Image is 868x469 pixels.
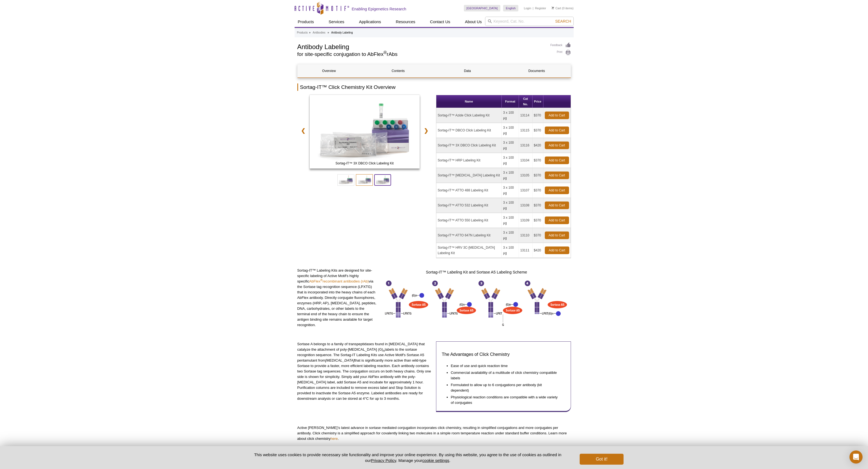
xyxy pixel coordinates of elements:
[545,246,569,254] a: Add to Cart
[297,42,545,50] h1: Antibody Labeling
[442,351,565,358] h3: The Advantages of Click Chemistry
[502,95,519,108] th: Format
[535,6,546,10] a: Register
[297,425,571,441] p: Active [PERSON_NAME]’s latest advance in sortase mediated conjugation incorporates click chemistr...
[436,228,502,243] td: Sortag-IT™ ATTO 647N Labeling Kit
[519,95,533,108] th: Cat No.
[436,168,502,183] td: Sortag-IT™ [MEDICAL_DATA] Labeling Kit
[485,17,574,26] input: Keyword, Cat. No.
[502,123,519,138] td: 3 x 100 µg
[297,30,308,35] a: Products
[545,217,569,224] a: Add to Cart
[328,31,329,34] li: »
[367,64,430,77] a: Contents
[519,228,533,243] td: 13110
[325,17,348,27] a: Services
[533,95,543,108] th: Price
[309,279,368,283] a: AbFlex®recombinant antibodies (rAb)
[554,19,573,24] button: Search
[436,213,502,228] td: Sortag-IT™ ATTO 550 Labeling Kit
[533,153,543,168] td: $370
[331,31,353,34] li: Antibody Labeling
[383,50,387,55] sup: ®
[519,213,533,228] td: 13109
[533,243,543,258] td: $420
[533,5,534,11] li: |
[245,452,571,463] p: This website uses cookies to provide necessary site functionality and improve your online experie...
[310,95,420,170] a: Sortag-IT™ 3X DBCO Click Labeling Kit
[436,95,502,108] th: Name
[545,172,569,179] a: Add to Cart
[320,278,323,282] sup: ®
[502,228,519,243] td: 3 x 100 µg
[451,362,560,369] li: Ease of use and quick reaction time
[519,138,533,153] td: 13116
[551,50,571,56] a: Print
[502,243,519,258] td: 3 x 100 µg
[533,168,543,183] td: $370
[297,83,571,91] h2: Sortag-IT™ Click Chemistry Kit Overview
[297,341,432,401] p: Sortase A belongs to a family of transpeptidases found in [MEDICAL_DATA] that catalyze the attach...
[297,124,309,137] a: ❮
[436,198,502,213] td: Sortag-IT™ ATTO 532 Labeling Kit
[545,157,569,164] a: Add to Cart
[371,458,396,463] a: Privacy Policy
[297,268,378,328] p: Sortag-IT™ Labeling Kits are designed for site-specific labeling of Active Motif's highly specifi...
[519,153,533,168] td: 13104
[352,7,406,11] h2: Enabling Epigenetics Research
[533,183,543,198] td: $370
[309,31,311,34] li: »
[436,183,502,198] td: Sortag-IT™ ATTO 488 Labeling Kit
[331,437,338,441] a: here
[545,112,569,119] a: Add to Cart
[382,269,571,275] h3: Sortag-IT™ Labeling Kit and Sortase A5 Labeling Scheme
[502,153,519,168] td: 3 x 100 µg
[451,393,560,405] li: Physiological reaction conditions are compatible with a wide variety of conjugates
[551,42,571,48] a: Feedback
[519,243,533,258] td: 13111
[502,183,519,198] td: 3 x 100 µg
[545,187,569,194] a: Add to Cart
[313,30,325,35] a: Antibodies
[311,161,419,166] span: Sortag-IT™ 3X DBCO Click Labeling Kit
[849,450,863,464] div: Open Intercom Messenger
[502,213,519,228] td: 3 x 100 µg
[451,381,560,393] li: Formulated to allow up to 6 conjugations per antibody (kit dependent)
[502,198,519,213] td: 3 x 100 µg
[545,127,569,134] a: Add to Cart
[502,138,519,153] td: 3 x 100 µg
[382,278,571,329] img: The Sortag-IT™ Labeling Kit for AbFlex recombinant antibodies
[552,5,574,11] li: (0 items)
[519,123,533,138] td: 13115
[436,64,499,77] a: Data
[436,243,502,258] td: Sortag-IT™ HRV 3C-[MEDICAL_DATA] Labeling Kit
[392,17,419,27] a: Resources
[533,228,543,243] td: $370
[545,232,569,239] a: Add to Cart
[325,358,355,362] em: [MEDICAL_DATA]
[545,202,569,209] a: Add to Cart
[462,17,485,27] a: About Us
[383,349,385,352] sub: n
[533,108,543,123] td: $370
[436,108,502,123] td: Sortag-IT™ Azide Click Labeling Kit
[436,153,502,168] td: Sortag-IT™ HRP Labeling Kit
[427,17,453,27] a: Contact Us
[519,168,533,183] td: 13105
[295,17,317,27] a: Products
[555,19,571,23] span: Search
[533,123,543,138] td: $370
[519,108,533,123] td: 13114
[420,124,432,137] a: ❯
[298,64,361,77] a: Overview
[552,7,554,9] img: Your Cart
[533,138,543,153] td: $420
[422,458,449,463] button: cookie settings
[580,454,623,465] button: Got it!
[502,168,519,183] td: 3 x 100 µg
[519,183,533,198] td: 13107
[524,6,531,10] a: Login
[545,142,569,149] a: Add to Cart
[451,369,560,381] li: Commercial availability of a multitude of click chemistry compatible labels
[356,17,384,27] a: Applications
